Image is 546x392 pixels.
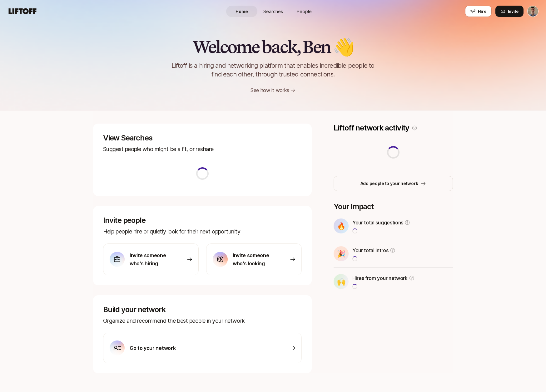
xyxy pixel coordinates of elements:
p: Suggest people who might be a fit, or reshare [103,145,302,154]
div: 🔥 [334,218,349,233]
span: Home [236,8,248,15]
button: Hire [465,6,492,17]
p: Invite someone who's looking [233,251,276,267]
p: Organize and recommend the best people in your network [103,316,302,325]
h2: Welcome back, Ben 👋 [192,37,354,56]
p: Go to your network [130,344,176,352]
p: Invite people [103,216,302,225]
p: Help people hire or quietly look for their next opportunity [103,227,302,236]
a: Searches [257,6,289,17]
p: Add people to your network [360,180,418,187]
p: Liftoff network activity [334,124,409,132]
div: 🎉 [334,246,349,261]
a: People [289,6,320,17]
span: People [297,8,312,15]
img: Ben Levinson [528,6,538,17]
button: Ben Levinson [527,6,539,17]
p: Build your network [103,305,302,314]
p: Hires from your network [352,274,408,282]
button: Invite [495,6,524,17]
a: Home [226,6,257,17]
p: Your total intros [352,246,389,254]
a: See how it works [251,87,289,93]
button: Add people to your network [334,176,453,191]
p: Your total suggestions [352,218,403,227]
span: Invite [508,8,519,14]
p: View Searches [103,134,302,142]
p: Invite someone who's hiring [130,251,173,267]
span: Searches [263,8,283,15]
div: 🙌 [334,274,349,289]
p: Your Impact [334,202,453,211]
p: Liftoff is a hiring and networking platform that enables incredible people to find each other, th... [161,61,385,79]
span: Hire [478,8,486,14]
